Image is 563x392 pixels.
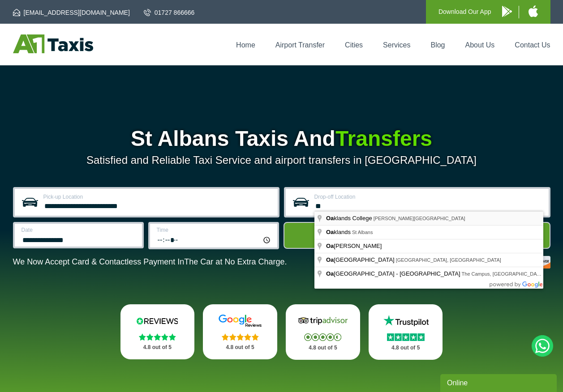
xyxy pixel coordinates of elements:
[326,256,334,263] span: Oa
[296,342,350,354] p: 4.8 out of 5
[326,215,334,222] span: Oa
[203,304,277,359] a: Google Stars 4.8 out of 5
[326,243,334,249] span: Oa
[314,194,543,200] label: Drop-off Location
[326,270,334,277] span: Oa
[326,215,374,222] span: klands College
[396,257,501,263] span: [GEOGRAPHIC_DATA], [GEOGRAPHIC_DATA]
[286,304,360,360] a: Tripadvisor Stars 4.8 out of 5
[157,227,272,233] label: Time
[502,6,512,17] img: A1 Taxis Android App
[213,314,267,328] img: Google
[326,243,383,249] span: [PERSON_NAME]
[465,41,495,49] a: About Us
[335,127,432,150] span: Transfers
[275,41,325,49] a: Airport Transfer
[13,257,287,267] p: We Now Accept Card & Contactless Payment In
[43,194,272,200] label: Pick-up Location
[213,342,267,353] p: 4.8 out of 5
[529,5,538,17] img: A1 Taxis iPhone App
[120,304,195,359] a: Reviews.io Stars 4.8 out of 5
[304,333,341,341] img: Stars
[296,314,350,328] img: Tripadvisor
[130,342,185,353] p: 4.8 out of 5
[438,6,491,17] p: Download Our App
[462,271,544,277] span: The Campus, [GEOGRAPHIC_DATA]
[13,8,130,17] a: [EMAIL_ADDRESS][DOMAIN_NAME]
[139,333,176,341] img: Stars
[378,342,433,354] p: 4.8 out of 5
[430,41,445,49] a: Blog
[440,372,559,392] iframe: chat widget
[326,229,334,235] span: Oa
[284,222,550,249] button: Get Quote
[387,333,425,341] img: Stars
[236,41,255,49] a: Home
[13,34,93,53] img: A1 Taxis St Albans LTD
[369,304,443,360] a: Trustpilot Stars 4.8 out of 5
[379,314,433,328] img: Trustpilot
[345,41,363,49] a: Cities
[13,128,550,149] h1: St Albans Taxis And
[383,41,410,49] a: Services
[515,41,550,49] a: Contact Us
[184,257,287,266] span: The Car at No Extra Charge.
[144,8,195,17] a: 01727 866666
[326,270,462,277] span: [GEOGRAPHIC_DATA] - [GEOGRAPHIC_DATA]
[13,154,550,166] p: Satisfied and Reliable Taxi Service and airport transfers in [GEOGRAPHIC_DATA]
[326,256,396,263] span: [GEOGRAPHIC_DATA]
[374,216,465,221] span: [PERSON_NAME][GEOGRAPHIC_DATA]
[21,227,137,233] label: Date
[326,229,352,235] span: klands
[352,230,373,235] span: St Albans
[130,314,184,328] img: Reviews.io
[222,333,259,341] img: Stars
